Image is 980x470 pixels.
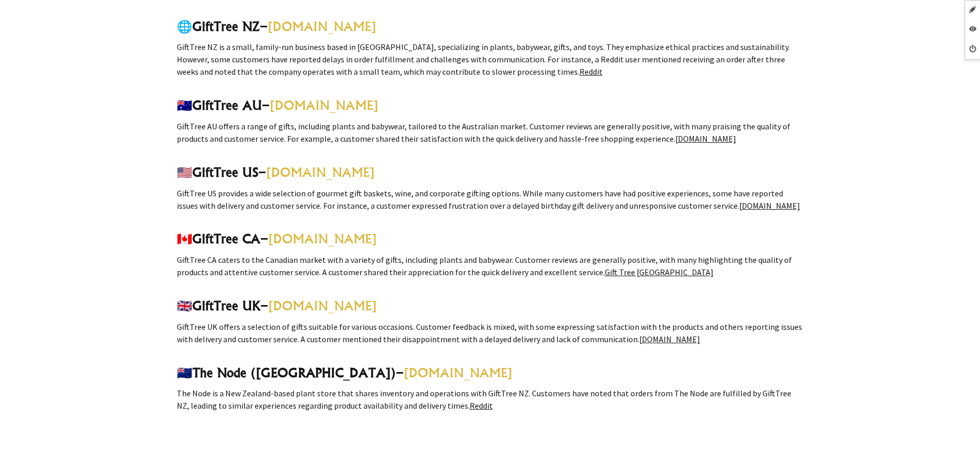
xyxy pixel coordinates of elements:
[192,19,260,34] strong: GiftTree NZ
[177,120,804,145] p: GiftTree AU offers a range of gifts, including plants and babywear, tailored to the Australian ma...
[605,267,713,277] a: Gift Tree [GEOGRAPHIC_DATA]
[177,230,804,247] h3: 🇨🇦 –
[177,364,804,381] h3: 🇳🇿 –
[177,297,804,314] h3: 🇬🇧 –
[268,19,376,34] a: [DOMAIN_NAME]
[404,365,512,380] a: [DOMAIN_NAME]
[177,41,804,78] p: GiftTree NZ is a small, family-run business based in [GEOGRAPHIC_DATA], specializing in plants, b...
[192,365,396,380] strong: The Node ([GEOGRAPHIC_DATA])
[177,187,804,212] p: GiftTree US provides a wide selection of gourmet gift baskets, wine, and corporate gifting option...
[177,321,804,345] p: GiftTree UK offers a selection of gifts suitable for various occasions. Customer feedback is mixe...
[177,164,804,180] h3: 🇺🇸 –
[177,97,804,113] h3: 🇦🇺 –
[579,66,603,77] a: Reddit
[266,164,375,180] a: [DOMAIN_NAME]
[675,133,736,144] a: [DOMAIN_NAME]
[639,334,700,344] a: [DOMAIN_NAME]
[268,231,377,246] a: [DOMAIN_NAME]
[177,387,804,412] p: The Node is a New Zealand-based plant store that shares inventory and operations with GiftTree NZ...
[270,97,378,113] a: [DOMAIN_NAME]
[192,298,260,313] strong: GiftTree UK
[739,200,800,211] a: [DOMAIN_NAME]
[192,164,258,180] strong: GiftTree US
[470,400,493,411] a: Reddit
[268,298,377,313] a: [DOMAIN_NAME]
[192,231,260,246] strong: GiftTree CA
[177,18,804,35] h3: 🌐 –
[177,254,804,278] p: GiftTree CA caters to the Canadian market with a variety of gifts, including plants and babywear....
[192,97,262,113] strong: GiftTree AU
